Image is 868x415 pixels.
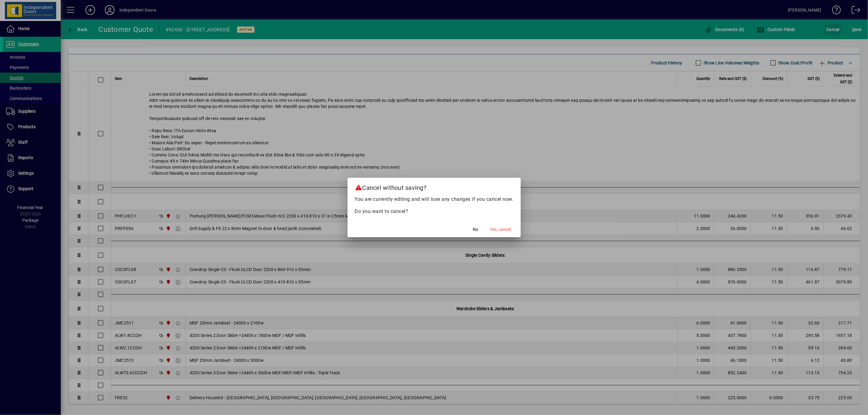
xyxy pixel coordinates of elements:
[488,224,513,235] button: Yes, cancel
[473,226,479,233] span: No
[466,224,485,235] button: No
[355,208,513,215] p: Do you want to cancel?
[355,196,513,203] p: You are currently editing and will lose any changes if you cancel now.
[490,226,511,233] span: Yes, cancel
[348,178,521,195] h2: Cancel without saving?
